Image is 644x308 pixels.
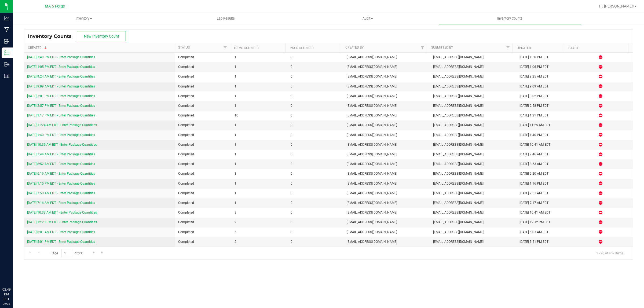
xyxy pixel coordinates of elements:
[291,74,340,79] span: 0
[178,230,228,235] span: Completed
[291,152,340,157] span: 0
[5,265,21,281] iframe: Resource center
[235,103,284,108] span: 1
[291,55,340,60] span: 0
[27,152,95,156] a: [DATE] 7:44 AM EDT - Enter Package Quantities
[155,13,297,24] a: Lab Results
[235,191,284,196] span: 1
[433,210,513,215] span: [EMAIL_ADDRESS][DOMAIN_NAME]
[347,220,427,225] span: [EMAIL_ADDRESS][DOMAIN_NAME]
[347,133,427,138] span: [EMAIL_ADDRESS][DOMAIN_NAME]
[433,162,513,167] span: [EMAIL_ADDRESS][DOMAIN_NAME]
[564,43,628,53] th: Exact
[235,113,284,118] span: 10
[291,230,340,235] span: 0
[178,55,228,60] span: Completed
[433,55,513,60] span: [EMAIL_ADDRESS][DOMAIN_NAME]
[178,181,228,186] span: Completed
[433,220,513,225] span: [EMAIL_ADDRESS][DOMAIN_NAME]
[347,162,427,167] span: [EMAIL_ADDRESS][DOMAIN_NAME]
[519,123,565,128] div: [DATE] 11:25 AM EDT
[27,240,95,244] a: [DATE] 5:01 PM EDT - Enter Package Quantities
[235,162,284,167] span: 1
[4,62,9,67] inline-svg: Outbound
[347,84,427,89] span: [EMAIL_ADDRESS][DOMAIN_NAME]
[27,65,95,69] a: [DATE] 1:05 PM EDT - Enter Package Quantities
[433,239,513,244] span: [EMAIL_ADDRESS][DOMAIN_NAME]
[221,43,230,52] a: Filter
[27,191,95,195] a: [DATE] 7:50 AM EDT - Enter Package Quantities
[235,210,284,215] span: 8
[599,4,634,8] span: Hi, [PERSON_NAME]!
[433,123,513,128] span: [EMAIL_ADDRESS][DOMAIN_NAME]
[519,230,565,235] div: [DATE] 6:03 AM EDT
[291,142,340,147] span: 0
[235,133,284,138] span: 1
[235,55,284,60] span: 1
[84,34,119,38] span: New Inventory Count
[178,162,228,167] span: Completed
[291,133,340,138] span: 0
[519,210,565,215] div: [DATE] 10:41 AM EDT
[28,46,48,50] a: Created
[178,123,228,128] span: Completed
[234,46,259,50] a: Items Counted
[504,43,513,52] a: Filter
[235,239,284,244] span: 2
[347,200,427,206] span: [EMAIL_ADDRESS][DOMAIN_NAME]
[27,211,97,214] a: [DATE] 10:33 AM EDT - Enter Package Quantities
[439,13,581,24] a: Inventory Counts
[178,103,228,108] span: Completed
[27,230,95,234] a: [DATE] 6:01 AM EDT - Enter Package Quantities
[519,64,565,69] div: [DATE] 1:06 PM EDT
[347,142,427,147] span: [EMAIL_ADDRESS][DOMAIN_NAME]
[291,123,340,128] span: 0
[27,55,95,59] a: [DATE] 1:49 PM EDT - Enter Package Quantities
[519,220,565,225] div: [DATE] 12:32 PM EDT
[347,64,427,69] span: [EMAIL_ADDRESS][DOMAIN_NAME]
[519,171,565,176] div: [DATE] 6:20 AM EDT
[490,16,530,21] span: Inventory Counts
[291,239,340,244] span: 0
[178,74,228,79] span: Completed
[291,220,340,225] span: 0
[519,103,565,108] div: [DATE] 2:58 PM EDT
[235,181,284,186] span: 1
[347,210,427,215] span: [EMAIL_ADDRESS][DOMAIN_NAME]
[519,152,565,157] div: [DATE] 7:46 AM EDT
[77,31,126,41] button: New Inventory Count
[13,13,155,24] a: Inventory
[433,152,513,157] span: [EMAIL_ADDRESS][DOMAIN_NAME]
[431,46,453,49] a: Submitted By
[519,239,565,244] div: [DATE] 5:51 PM EDT
[347,171,427,176] span: [EMAIL_ADDRESS][DOMAIN_NAME]
[90,249,98,256] a: Go to the next page
[433,230,513,235] span: [EMAIL_ADDRESS][DOMAIN_NAME]
[178,46,190,49] a: Status
[178,133,228,138] span: Completed
[297,16,438,21] span: Audit
[235,84,284,89] span: 1
[345,46,364,49] a: Created By
[519,191,565,196] div: [DATE] 7:51 AM EDT
[27,104,95,108] a: [DATE] 2:57 PM EDT - Enter Package Quantities
[291,191,340,196] span: 0
[178,64,228,69] span: Completed
[235,230,284,235] span: 6
[519,181,565,186] div: [DATE] 1:16 PM EDT
[291,64,340,69] span: 0
[347,113,427,118] span: [EMAIL_ADDRESS][DOMAIN_NAME]
[291,171,340,176] span: 0
[4,50,9,56] inline-svg: Inventory
[27,162,95,166] a: [DATE] 8:52 AM EDT - Enter Package Quantities
[291,84,340,89] span: 0
[433,64,513,69] span: [EMAIL_ADDRESS][DOMAIN_NAME]
[178,142,228,147] span: Completed
[235,142,284,147] span: 1
[433,103,513,108] span: [EMAIL_ADDRESS][DOMAIN_NAME]
[28,33,77,39] span: Inventory Counts
[27,172,95,175] a: [DATE] 6:19 AM EDT - Enter Package Quantities
[433,133,513,138] span: [EMAIL_ADDRESS][DOMAIN_NAME]
[210,16,242,21] span: Lab Results
[519,113,565,118] div: [DATE] 1:21 PM EDT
